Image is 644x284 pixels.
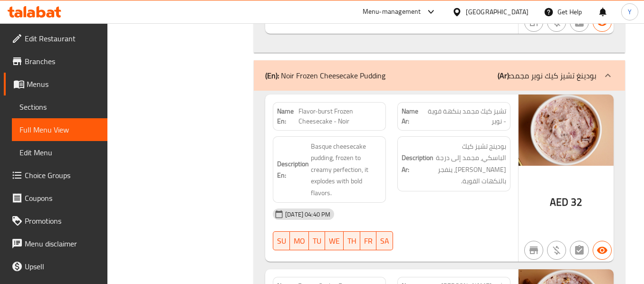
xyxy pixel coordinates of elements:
a: Choice Groups [4,164,107,187]
a: Branches [4,50,107,73]
span: Coupons [25,192,100,204]
strong: Description Ar: [402,152,433,175]
span: AED [550,193,568,211]
span: Y [628,7,632,17]
span: Upsell [25,261,100,272]
button: TH [344,231,360,250]
button: MO [290,231,309,250]
div: [GEOGRAPHIC_DATA] [466,7,529,17]
button: Purchased item [547,241,566,260]
a: Sections [12,95,107,118]
span: تشيز كيك مجمد بنكهة قوية - نوير [424,106,506,126]
strong: Name Ar: [402,106,424,126]
b: (En): [265,68,279,83]
div: Menu-management [363,6,421,18]
a: Menus [4,73,107,95]
button: FR [360,231,376,250]
span: Choice Groups [25,170,100,181]
p: Noir Frozen Cheesecake Pudding [265,70,385,81]
button: Not has choices [570,241,589,260]
a: Upsell [4,255,107,278]
span: Flavor-burst Frozen Cheesecake - Noir [298,106,382,126]
strong: Name En: [277,106,298,126]
a: Edit Menu [12,141,107,164]
span: MO [294,234,305,248]
a: Full Menu View [12,118,107,141]
span: Edit Menu [19,147,100,158]
button: SU [273,231,290,250]
span: FR [364,234,373,248]
a: Edit Restaurant [4,27,107,50]
span: Edit Restaurant [25,33,100,44]
img: Flavourburst_Frozen_Chees638903628269228485.jpg [519,95,614,166]
button: SA [376,231,393,250]
button: TU [309,231,325,250]
span: Promotions [25,215,100,227]
div: (En): Noir Frozen Cheesecake Pudding(Ar):بودينغ تشيز كيك نوير مجمد [254,60,625,91]
span: [DATE] 04:40 PM [281,210,334,219]
button: WE [325,231,344,250]
span: TU [313,234,321,248]
span: Full Menu View [19,124,100,135]
strong: Description En: [277,158,309,181]
a: Promotions [4,209,107,232]
span: Branches [25,56,100,67]
span: SU [277,234,286,248]
button: Not branch specific item [524,241,543,260]
button: Available [593,241,612,260]
span: 32 [571,193,582,211]
span: Basque cheesecake pudding, frozen to creamy perfection, it explodes with bold flavors. [311,141,382,199]
span: Menu disclaimer [25,238,100,249]
span: Sections [19,101,100,113]
a: Coupons [4,187,107,209]
b: (Ar): [498,68,510,83]
a: Menu disclaimer [4,232,107,255]
p: بودينغ تشيز كيك نوير مجمد [498,70,596,81]
span: WE [329,234,340,248]
span: TH [347,234,356,248]
span: بودينج تشيز كيك الباسكي، مجمد إلى درجة [PERSON_NAME]، ينفجر بالنكهات القوية. [435,141,506,187]
span: Menus [27,78,100,90]
span: SA [380,234,389,248]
